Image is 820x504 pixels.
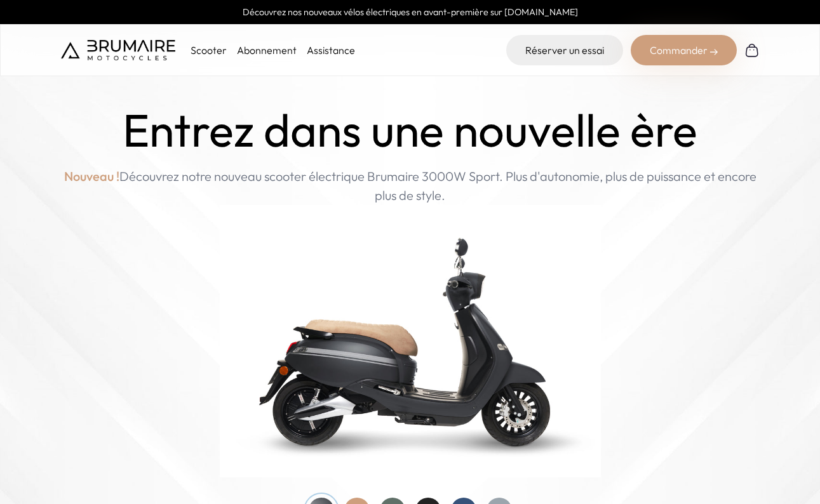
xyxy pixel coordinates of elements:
[61,167,760,205] p: Découvrez notre nouveau scooter électrique Brumaire 3000W Sport. Plus d'autonomie, plus de puissa...
[506,35,623,65] a: Réserver un essai
[237,44,297,56] a: Abonnement
[744,43,760,58] img: Panier
[191,43,227,58] p: Scooter
[61,40,175,60] img: Brumaire Motocycles
[64,167,119,186] span: Nouveau !
[123,104,697,157] h1: Entrez dans une nouvelle ère
[631,35,737,65] div: Commander
[307,44,355,56] a: Assistance
[710,48,718,56] img: right-arrow-2.png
